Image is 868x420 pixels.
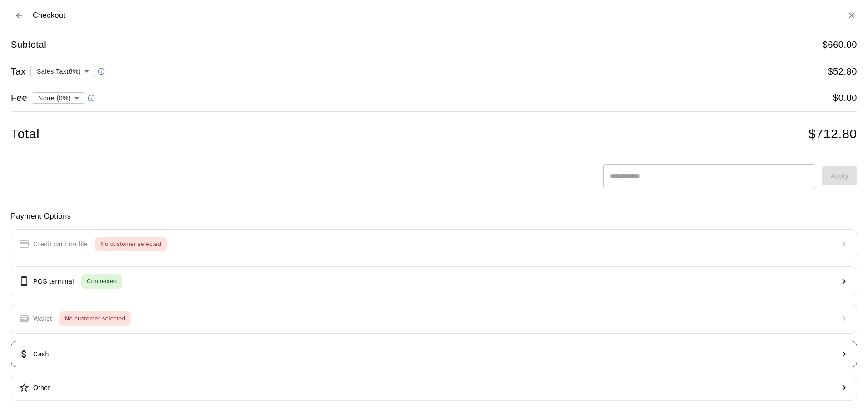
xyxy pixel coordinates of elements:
[846,10,857,21] button: Close
[11,210,857,222] h6: Payment Options
[32,90,85,106] div: None (0%)
[11,375,857,401] button: Other
[822,39,857,51] h5: $ 660.00
[11,65,26,78] h5: Tax
[809,126,857,142] h4: $ 712.80
[81,276,122,287] span: Connected
[33,277,74,286] p: POS terminal
[828,65,857,78] h5: $ 52.80
[11,7,66,24] div: Checkout
[11,92,27,104] h5: Fee
[30,63,95,80] div: Sales Tax ( 8 %)
[11,39,46,51] h5: Subtotal
[833,92,857,104] h5: $ 0.00
[33,350,49,359] p: Cash
[33,383,50,393] p: Other
[11,126,39,142] h4: Total
[11,266,857,296] button: POS terminalConnected
[11,7,27,24] button: Back to cart
[11,341,857,367] button: Cash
